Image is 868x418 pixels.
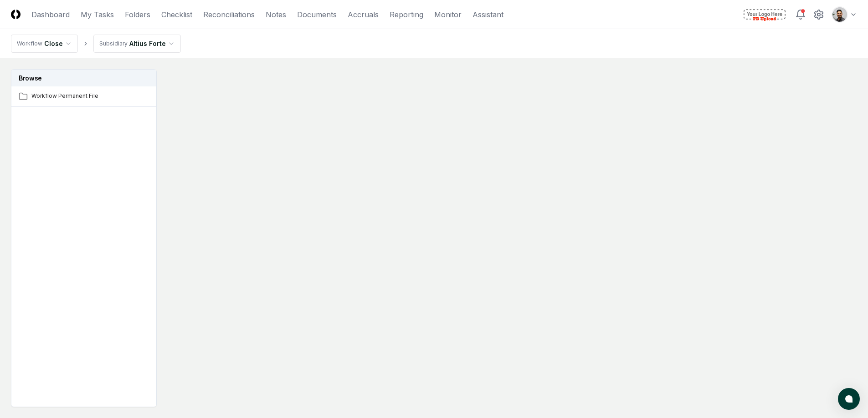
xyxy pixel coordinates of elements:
img: d09822cc-9b6d-4858-8d66-9570c114c672_eec49429-a748-49a0-a6ec-c7bd01c6482e.png [832,7,847,22]
a: Folders [125,9,150,20]
a: Workflow Permanent File [11,86,157,106]
img: TB Upload Demo logo [741,7,788,22]
nav: breadcrumb [11,35,181,53]
a: Reporting [390,9,423,20]
button: atlas-launcher [838,388,860,410]
div: Workflow [17,40,42,48]
a: Monitor [434,9,462,20]
a: Assistant [473,9,503,20]
a: Dashboard [31,9,70,20]
a: My Tasks [81,9,114,20]
h3: Browse [11,70,156,86]
a: Reconciliations [203,9,255,20]
a: Documents [297,9,337,20]
div: Subsidiary [99,40,128,48]
a: Notes [266,9,286,20]
a: Checklist [161,9,192,20]
span: Workflow Permanent File [31,92,150,100]
img: Logo [11,10,21,19]
a: Accruals [348,9,379,20]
